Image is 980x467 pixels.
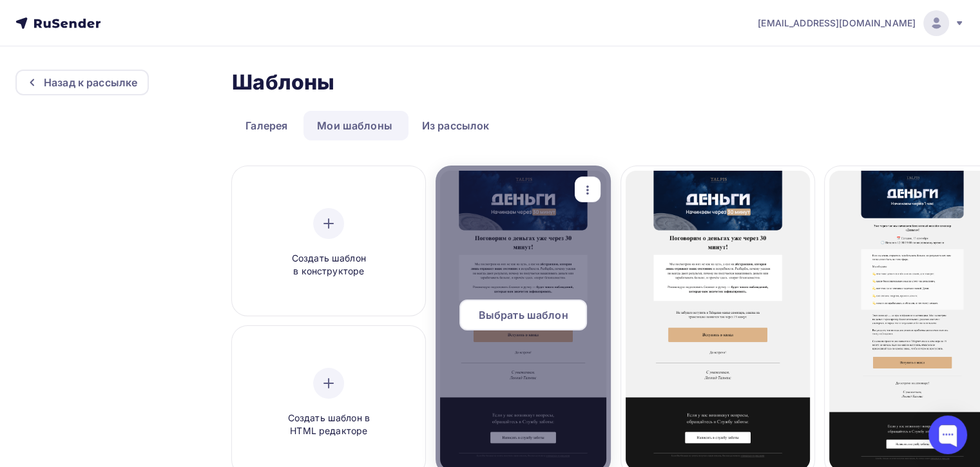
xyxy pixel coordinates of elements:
[232,111,301,140] a: Галерея
[758,17,916,30] span: [EMAIL_ADDRESS][DOMAIN_NAME]
[267,252,390,278] span: Создать шаблон в конструкторе
[44,75,137,90] div: Назад к рассылке
[758,10,965,36] a: [EMAIL_ADDRESS][DOMAIN_NAME]
[267,412,390,438] span: Создать шаблон в HTML редакторе
[303,111,406,140] a: Мои шаблоны
[479,307,568,323] span: Выбрать шаблон
[232,70,334,95] h2: Шаблоны
[408,111,503,140] a: Из рассылок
